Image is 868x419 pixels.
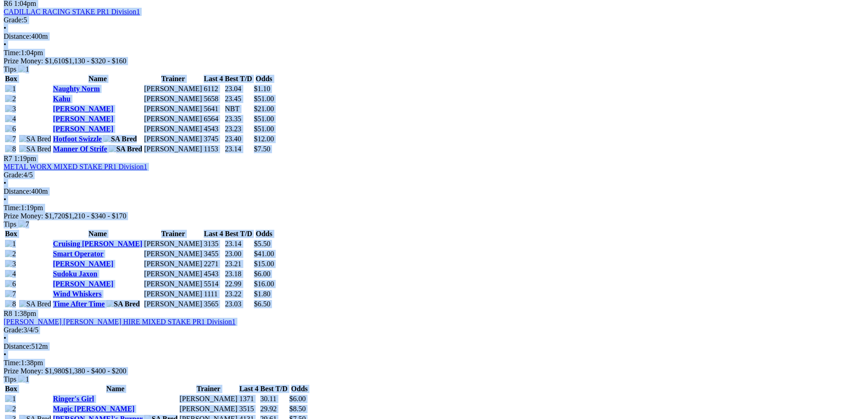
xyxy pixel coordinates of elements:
[225,269,253,279] td: 23.18
[203,145,223,154] td: 1153
[254,280,274,288] span: $16.00
[225,94,253,103] td: 23.45
[5,125,16,133] img: 6
[53,125,113,133] a: [PERSON_NAME]
[4,65,16,73] span: Tips
[4,187,864,196] div: 400m
[5,290,16,298] img: 7
[53,85,100,93] a: Naughty Norm
[144,249,202,259] td: [PERSON_NAME]
[103,135,137,143] img: SA Bred
[5,250,16,258] img: 2
[144,74,202,83] th: Trainer
[289,384,310,393] th: Odds
[65,57,127,65] span: $1,130 - $320 - $160
[254,95,274,103] span: $51.00
[4,163,147,171] a: METAL WORX MIXED STAKE PR1 Division1
[4,32,864,41] div: 400m
[53,280,113,288] a: [PERSON_NAME]
[4,179,6,187] span: •
[4,8,140,16] a: CADILLAC RACING STAKE PR1 Division1
[144,94,202,103] td: [PERSON_NAME]
[239,404,259,414] td: 3515
[203,74,223,83] th: Last 4
[254,145,270,153] span: $7.50
[4,359,21,367] span: Time:
[144,259,202,269] td: [PERSON_NAME]
[225,114,253,124] td: 23.35
[225,134,253,144] td: 23.40
[144,84,202,93] td: [PERSON_NAME]
[4,220,16,228] span: Tips
[289,405,306,413] span: $8.50
[144,290,202,299] td: [PERSON_NAME]
[254,250,274,258] span: $41.00
[225,104,253,114] td: NBT
[203,279,223,289] td: 5514
[65,212,127,220] span: $1,210 - $340 - $170
[4,196,6,203] span: •
[5,145,16,153] img: 8
[225,145,253,154] td: 23.14
[5,240,16,248] img: 1
[4,326,24,334] span: Grade:
[144,269,202,279] td: [PERSON_NAME]
[53,95,70,103] a: Kahu
[4,171,864,179] div: 4/5
[4,367,864,375] div: Prize Money: $1,980
[254,125,274,133] span: $51.00
[253,229,274,238] th: Odds
[4,16,24,24] span: Grade:
[4,41,6,48] span: •
[18,65,29,73] img: 1
[53,145,107,153] a: Manner Of Strife
[254,115,274,123] span: $51.00
[203,269,223,279] td: 4543
[5,385,17,393] span: Box
[5,135,16,143] img: 7
[4,310,12,317] span: R8
[179,394,238,403] td: [PERSON_NAME]
[203,249,223,259] td: 3455
[4,204,864,212] div: 1:19pm
[53,135,102,143] a: Hotfoot Swizzle
[53,300,104,308] a: Time After Time
[239,384,259,393] th: Last 4
[65,367,127,375] span: $1,380 - $400 - $200
[144,300,202,309] td: [PERSON_NAME]
[18,375,29,383] img: 1
[4,212,864,220] div: Prize Money: $1,720
[203,124,223,134] td: 4543
[253,74,274,83] th: Odds
[5,260,16,268] img: 3
[53,290,102,298] a: Wind Whiskers
[179,404,238,414] td: [PERSON_NAME]
[5,75,17,83] span: Box
[52,74,143,83] th: Name
[4,16,864,24] div: 5
[225,290,253,299] td: 23.22
[225,300,253,309] td: 23.03
[254,105,274,113] span: $21.00
[225,124,253,134] td: 23.23
[19,300,51,308] img: SA Bred
[254,135,274,143] span: $12.00
[5,230,17,238] span: Box
[144,279,202,289] td: [PERSON_NAME]
[5,395,16,403] img: 1
[4,326,864,334] div: 3/4/5
[4,49,864,57] div: 1:04pm
[107,300,140,308] img: SA Bred
[4,171,24,179] span: Grade:
[52,384,178,393] th: Name
[53,105,113,113] a: [PERSON_NAME]
[260,394,288,403] td: 30.11
[19,145,51,153] img: SA Bred
[4,155,12,162] span: R7
[225,239,253,248] td: 23.14
[4,49,21,57] span: Time:
[225,249,253,259] td: 23.00
[18,220,29,228] img: 7
[4,334,6,342] span: •
[203,290,223,299] td: 1111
